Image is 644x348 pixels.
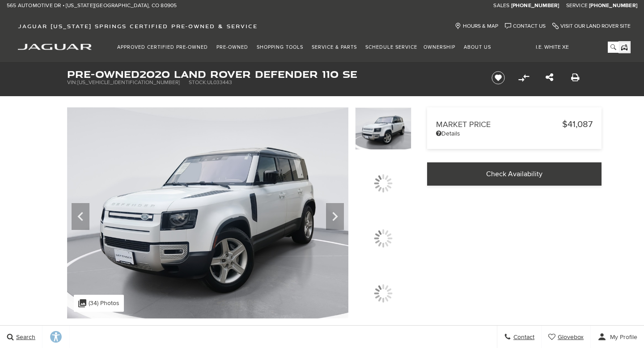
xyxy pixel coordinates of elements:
[493,2,509,9] span: Sales
[488,71,508,85] button: Save vehicle
[13,23,262,30] a: Jaguar [US_STATE] Springs Certified Pre-Owned & Service
[455,23,498,30] a: Hours & Map
[77,79,180,86] span: [US_VEHICLE_IDENTIFICATION_NUMBER]
[189,79,207,86] span: Stock:
[74,295,124,312] div: (34) Photos
[511,2,559,9] a: [PHONE_NUMBER]
[18,42,92,50] a: jaguar
[505,23,546,30] a: Contact Us
[7,2,177,9] a: 565 Automotive Dr • [US_STATE][GEOGRAPHIC_DATA], CO 80905
[461,39,496,55] a: About Us
[606,333,637,341] span: My Profile
[213,39,254,55] a: Pre-Owned
[542,326,591,348] a: Glovebox
[555,333,584,341] span: Glovebox
[18,23,258,30] span: Jaguar [US_STATE] Springs Certified Pre-Owned & Service
[362,39,420,55] a: Schedule Service
[566,2,588,9] span: Service
[562,119,593,130] span: $41,087
[436,130,593,137] a: Details
[436,120,562,129] span: Market Price
[420,39,461,55] a: Ownership
[591,326,644,348] button: user-profile-menu
[436,119,593,130] a: Market Price $41,087
[67,69,476,79] h1: 2020 Land Rover Defender 110 SE
[207,79,232,86] span: UL033443
[546,72,553,83] a: Share this Pre-Owned 2020 Land Rover Defender 110 SE
[67,79,77,86] span: VIN:
[571,72,580,83] a: Print this Pre-Owned 2020 Land Rover Defender 110 SE
[309,39,362,55] a: Service & Parts
[254,39,309,55] a: Shopping Tools
[18,44,92,50] img: Jaguar
[589,2,637,9] a: [PHONE_NUMBER]
[355,107,411,150] img: Used 2020 Fuji White Land Rover SE image 1
[14,333,35,341] span: Search
[517,71,530,85] button: Compare vehicle
[552,23,631,30] a: Visit Our Land Rover Site
[67,67,140,81] strong: Pre-Owned
[486,170,542,178] span: Check Availability
[427,162,602,186] a: Check Availability
[114,39,213,55] a: Approved Certified Pre-Owned
[529,42,619,53] input: i.e. White XE
[511,333,534,341] span: Contact
[67,107,348,318] img: Used 2020 Fuji White Land Rover SE image 1
[114,39,496,55] nav: Main Navigation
